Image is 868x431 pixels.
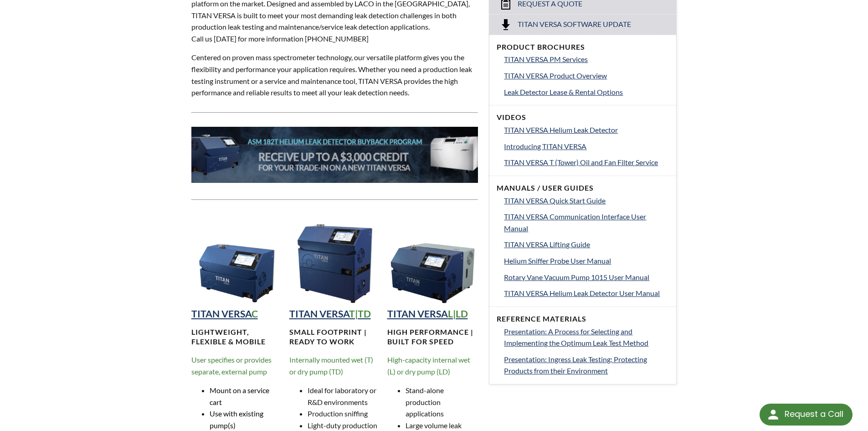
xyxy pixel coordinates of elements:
span: TITAN VERSA Helium Leak Detector [504,125,618,134]
span: Presentation: Ingress Leak Testing: Protecting Products from their Environment [504,355,647,375]
img: TITAN VERSA Horizontal Helium Leak Detection Instrument [387,214,478,305]
span: High-capacity internal wet (L) or dry pump (LD) [387,355,470,376]
span: Introducing TITAN VERSA [504,142,586,151]
a: Presentation: Ingress Leak Testing: Protecting Products from their Environment [504,353,669,377]
img: TITAN VERSA Tower Helium Leak Detection Instrument [289,214,380,305]
a: Helium Sniffer Probe User Manual [504,255,669,267]
span: TITAN VERSA Lifting Guide [504,240,590,249]
span: TITAN VERSA Product Overview [504,71,607,80]
img: 182T-Banner__LTS_.jpg [191,127,478,183]
a: TITAN VERSA PM Services [504,53,669,65]
h4: Lightweight, Flexible & MOBILE [191,327,282,347]
img: TITAN VERSA Compact Helium Leak Detection Instrument [191,214,282,305]
span: TITAN VERSA T (Tower) Oil and Fan Filter Service [504,158,658,166]
span: Titan Versa Software Update [518,20,631,29]
span: Rotary Vane Vacuum Pump 1015 User Manual [504,273,649,281]
strong: L|LD [448,308,468,320]
a: TITAN VERSA Quick Start Guide [504,195,669,207]
span: Internally mounted wet (T) or dry pump (TD) [289,355,373,376]
p: Centered on proven mass spectrometer technology, our versatile platform gives you the flexibility... [191,52,478,98]
a: TITAN VERSA Helium Leak Detector User Manual [504,287,669,299]
a: Titan Versa Software Update [489,14,676,35]
span: TITAN VERSA Quick Start Guide [504,196,606,205]
span: User specifies or provides separate, external pump [191,355,272,376]
a: Introducing TITAN VERSA [504,140,669,152]
a: TITAN VERSA T (Tower) Oil and Fan Filter Service [504,156,669,168]
strong: TITAN VERSA [387,308,448,320]
a: TITAN VERSAL|LD [387,308,468,320]
span: Leak Detector Lease & Rental Options [504,88,623,96]
span: TITAN VERSA Communication Interface User Manual [504,212,646,233]
h4: Product Brochures [497,42,669,52]
div: Request a Call [760,404,853,426]
strong: TITAN VERSA [191,308,252,320]
a: TITAN VERSAT|TD [289,308,371,320]
span: TITAN VERSA PM Services [504,55,588,63]
img: round button [766,407,781,422]
span: Use with existing pump(s) [210,409,263,430]
strong: T|TD [349,308,371,320]
span: TITAN VERSA Helium Leak Detector User Manual [504,289,660,297]
li: Stand-alone production applications [406,384,478,420]
a: Presentation: A Process for Selecting and Implementing the Optimum Leak Test Method [504,326,669,349]
a: Rotary Vane Vacuum Pump 1015 User Manual [504,271,669,283]
h4: High performance | Built for speed [387,327,478,347]
a: TITAN VERSA Communication Interface User Manual [504,211,669,234]
a: TITAN VERSA Helium Leak Detector [504,124,669,136]
li: Production sniffing [308,408,380,420]
span: Helium Sniffer Probe User Manual [504,256,611,265]
div: Request a Call [785,404,843,425]
a: TITAN VERSAC [191,308,258,320]
h4: Videos [497,113,669,122]
a: TITAN VERSA Product Overview [504,70,669,82]
a: Leak Detector Lease & Rental Options [504,86,669,98]
a: TITAN VERSA Lifting Guide [504,239,669,250]
h4: Small footprint | Ready to work [289,327,380,347]
h4: Manuals / User Guides [497,183,669,193]
h4: Reference Materials [497,314,669,324]
span: Presentation: A Process for Selecting and Implementing the Optimum Leak Test Method [504,327,648,348]
li: Ideal for laboratory or R&D environments [308,384,380,408]
strong: C [252,308,258,320]
strong: TITAN VERSA [289,308,349,320]
span: Mount on a service cart [210,386,269,406]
